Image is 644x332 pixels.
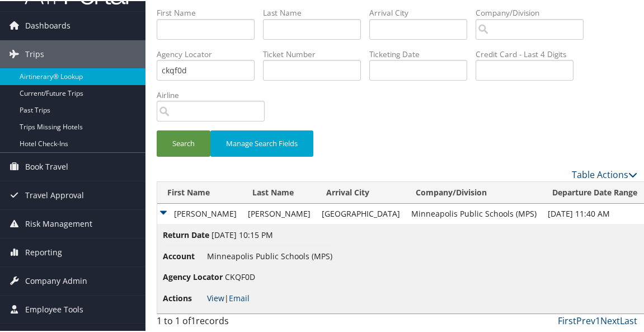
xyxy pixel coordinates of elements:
[406,181,542,203] th: Company/Division
[157,48,263,59] label: Agency Locator
[316,181,406,203] th: Arrival City: activate to sort column ascending
[207,250,332,260] span: Minneapolis Public Schools (MPS)
[157,6,263,17] label: First Name
[163,228,209,240] span: Return Date
[25,152,68,180] span: Book Travel
[157,129,210,156] button: Search
[157,313,264,332] div: 1 to 1 of records
[225,270,255,281] span: CKQF0D
[369,48,476,59] label: Ticketing Date
[595,314,600,326] a: 1
[263,6,369,17] label: Last Name
[242,203,316,223] td: [PERSON_NAME]
[25,39,44,67] span: Trips
[157,203,242,223] td: [PERSON_NAME]
[558,314,576,326] a: First
[211,228,273,239] span: [DATE] 10:15 PM
[572,167,637,180] a: Table Actions
[25,209,92,237] span: Risk Management
[191,314,196,326] span: 1
[163,249,205,261] span: Account
[210,129,313,156] button: Manage Search Fields
[406,203,542,223] td: Minneapolis Public Schools (MPS)
[25,266,87,294] span: Company Admin
[25,11,70,39] span: Dashboards
[316,203,406,223] td: [GEOGRAPHIC_DATA]
[157,88,273,100] label: Airline
[163,291,205,303] span: Actions
[157,181,242,203] th: First Name: activate to sort column ascending
[576,314,595,326] a: Prev
[263,48,369,59] label: Ticket Number
[207,292,224,302] a: View
[25,180,84,208] span: Travel Approval
[25,237,62,265] span: Reporting
[242,181,316,203] th: Last Name: activate to sort column ascending
[163,270,223,282] span: Agency Locator
[620,314,637,326] a: Last
[25,294,83,322] span: Employee Tools
[600,314,620,326] a: Next
[369,6,476,17] label: Arrival City
[229,292,250,302] a: Email
[476,6,592,17] label: Company/Division
[476,48,582,59] label: Credit Card - Last 4 Digits
[207,292,250,302] span: |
